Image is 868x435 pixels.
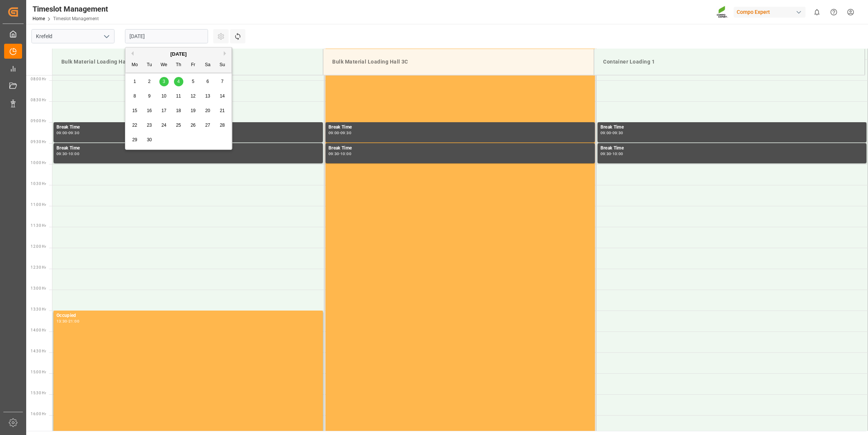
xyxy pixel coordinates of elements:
[31,140,46,144] span: 09:30 Hr
[148,93,151,99] span: 9
[612,131,623,135] div: 09:30
[205,93,210,99] span: 13
[192,79,195,84] span: 5
[218,92,227,101] div: Choose Sunday, September 14th, 2025
[220,123,224,128] span: 28
[328,145,592,152] div: Break Time
[68,320,79,323] div: 21:00
[159,77,169,86] div: Choose Wednesday, September 3rd, 2025
[31,77,46,81] span: 08:00 Hr
[31,203,46,207] span: 11:00 Hr
[176,123,181,128] span: 25
[176,93,181,99] span: 11
[31,286,46,290] span: 13:00 Hr
[130,121,140,130] div: Choose Monday, September 22nd, 2025
[203,121,213,130] div: Choose Saturday, September 27th, 2025
[101,31,112,42] button: open menu
[31,119,46,123] span: 09:00 Hr
[134,93,136,99] span: 8
[176,108,181,113] span: 18
[205,123,210,128] span: 27
[145,121,154,130] div: Choose Tuesday, September 23rd, 2025
[190,108,195,113] span: 19
[340,152,351,155] div: 10:00
[174,77,183,86] div: Choose Thursday, September 4th, 2025
[189,106,198,115] div: Choose Friday, September 19th, 2025
[147,137,152,142] span: 30
[56,152,67,155] div: 09:30
[340,131,351,135] div: 09:30
[31,349,46,353] span: 14:30 Hr
[56,131,67,135] div: 09:00
[145,106,154,115] div: Choose Tuesday, September 16th, 2025
[130,135,140,145] div: Choose Monday, September 29th, 2025
[31,412,46,416] span: 16:00 Hr
[189,121,198,130] div: Choose Friday, September 26th, 2025
[611,152,612,155] div: -
[159,61,169,70] div: We
[189,77,198,86] div: Choose Friday, September 5th, 2025
[132,123,137,128] span: 22
[163,79,165,84] span: 3
[224,51,228,56] button: Next Month
[339,131,340,135] div: -
[174,106,183,115] div: Choose Thursday, September 18th, 2025
[329,55,588,69] div: Bulk Material Loading Hall 3C
[68,131,79,135] div: 09:30
[31,370,46,374] span: 15:00 Hr
[190,93,195,99] span: 12
[31,161,46,165] span: 10:00 Hr
[205,108,210,113] span: 20
[129,51,134,56] button: Previous Month
[33,3,108,15] div: Timeslot Management
[328,152,339,155] div: 09:30
[130,106,140,115] div: Choose Monday, September 15th, 2025
[130,61,140,70] div: Mo
[177,79,180,84] span: 4
[189,92,198,101] div: Choose Friday, September 12th, 2025
[600,131,611,135] div: 09:00
[611,131,612,135] div: -
[147,123,152,128] span: 23
[31,244,46,249] span: 12:00 Hr
[189,61,198,70] div: Fr
[56,145,320,152] div: Break Time
[218,61,227,70] div: Su
[145,92,154,101] div: Choose Tuesday, September 9th, 2025
[218,77,227,86] div: Choose Sunday, September 7th, 2025
[130,77,140,86] div: Choose Monday, September 1st, 2025
[134,79,136,84] span: 1
[716,6,728,19] img: Screenshot%202023-09-29%20at%2010.02.21.png_1712312052.png
[159,121,169,130] div: Choose Wednesday, September 24th, 2025
[339,152,340,155] div: -
[174,61,183,70] div: Th
[31,391,46,395] span: 15:30 Hr
[174,92,183,101] div: Choose Thursday, September 11th, 2025
[31,29,114,43] input: Type to search/select
[734,5,809,19] button: Compo Expert
[174,121,183,130] div: Choose Thursday, September 25th, 2025
[203,77,213,86] div: Choose Saturday, September 6th, 2025
[125,50,232,58] div: [DATE]
[148,79,151,84] span: 2
[161,93,166,99] span: 10
[31,182,46,186] span: 10:30 Hr
[218,121,227,130] div: Choose Sunday, September 28th, 2025
[207,79,209,84] span: 6
[600,124,864,131] div: Break Time
[600,145,864,152] div: Break Time
[809,4,825,21] button: show 0 new notifications
[220,108,224,113] span: 21
[31,328,46,332] span: 14:00 Hr
[218,106,227,115] div: Choose Sunday, September 21st, 2025
[67,131,68,135] div: -
[159,106,169,115] div: Choose Wednesday, September 17th, 2025
[161,123,166,128] span: 24
[68,152,79,155] div: 10:00
[328,124,592,131] div: Break Time
[31,98,46,102] span: 08:30 Hr
[132,137,137,142] span: 29
[31,307,46,311] span: 13:30 Hr
[125,29,208,43] input: DD.MM.YYYY
[328,131,339,135] div: 09:00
